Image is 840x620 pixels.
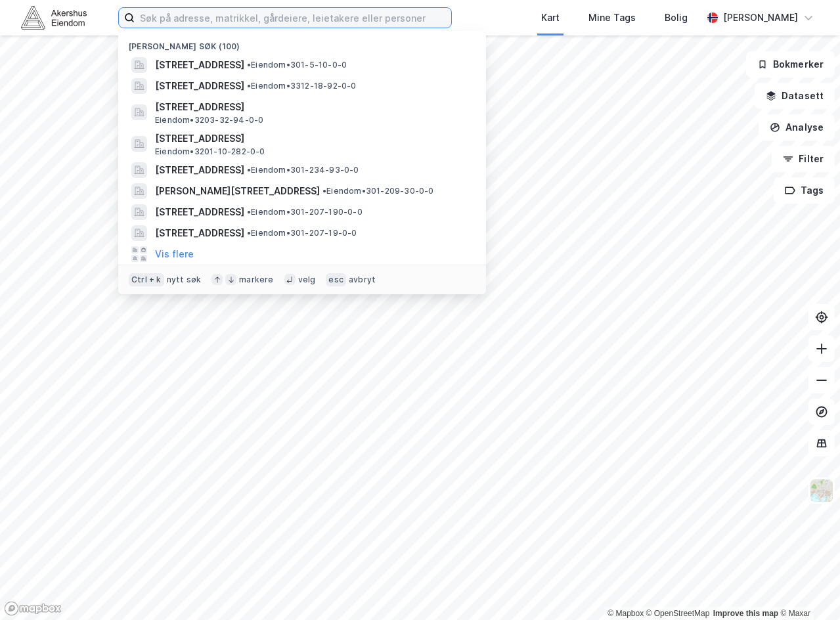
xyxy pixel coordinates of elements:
[349,275,376,285] div: avbryt
[322,186,326,196] span: •
[155,115,263,125] span: Eiendom • 3203-32-94-0-0
[155,204,244,220] span: [STREET_ADDRESS]
[774,557,840,620] div: Kontrollprogram for chat
[155,225,244,241] span: [STREET_ADDRESS]
[774,557,840,620] iframe: Chat Widget
[118,31,486,55] div: [PERSON_NAME] søk (100)
[541,10,560,26] div: Kart
[247,60,347,70] span: Eiendom • 301-5-10-0-0
[135,8,451,28] input: Søk på adresse, matrikkel, gårdeiere, leietakere eller personer
[247,207,363,217] span: Eiendom • 301-207-190-0-0
[155,57,244,73] span: [STREET_ADDRESS]
[723,10,798,26] div: [PERSON_NAME]
[239,275,273,285] div: markere
[588,10,636,26] div: Mine Tags
[322,186,434,196] span: Eiendom • 301-209-30-0-0
[247,165,251,175] span: •
[21,6,87,29] img: akershus-eiendom-logo.9091f326c980b4bce74ccdd9f866810c.svg
[155,131,470,146] span: [STREET_ADDRESS]
[155,246,194,262] button: Vis flere
[155,183,320,199] span: [PERSON_NAME][STREET_ADDRESS]
[129,273,164,286] div: Ctrl + k
[155,162,244,178] span: [STREET_ADDRESS]
[155,146,265,157] span: Eiendom • 3201-10-282-0-0
[247,228,251,238] span: •
[247,207,251,217] span: •
[247,81,357,91] span: Eiendom • 3312-18-92-0-0
[167,275,202,285] div: nytt søk
[326,273,346,286] div: esc
[298,275,316,285] div: velg
[247,228,357,238] span: Eiendom • 301-207-19-0-0
[665,10,688,26] div: Bolig
[247,81,251,91] span: •
[155,99,470,115] span: [STREET_ADDRESS]
[247,60,251,70] span: •
[155,78,244,94] span: [STREET_ADDRESS]
[247,165,359,175] span: Eiendom • 301-234-93-0-0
